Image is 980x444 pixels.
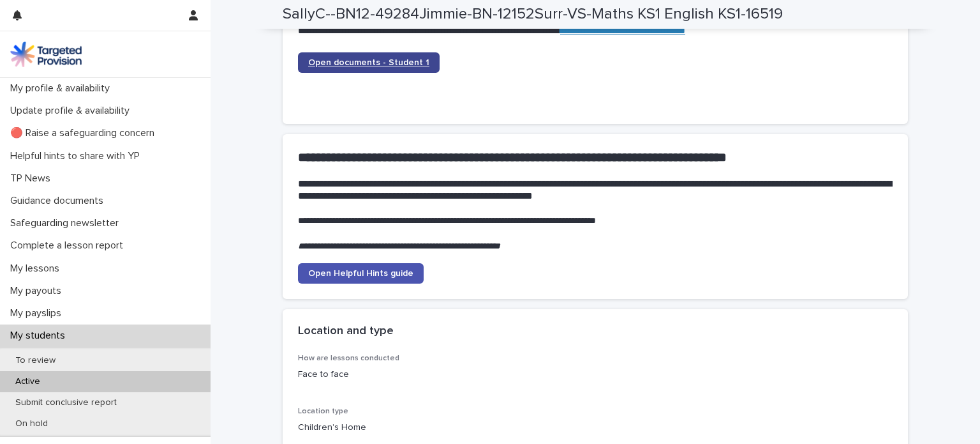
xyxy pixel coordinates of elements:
[5,82,120,95] p: My profile & availability
[5,397,127,408] p: Submit conclusive report
[298,325,394,339] h2: Location and type
[5,285,71,297] p: My payouts
[298,263,424,284] a: Open Helpful Hints guide
[298,408,348,415] span: Location type
[5,418,58,429] p: On hold
[5,240,133,252] p: Complete a lesson report
[5,172,61,185] p: TP News
[5,127,165,139] p: 🔴 Raise a safeguarding concern
[298,421,893,434] p: Children's Home
[5,217,129,229] p: Safeguarding newsletter
[5,355,66,366] p: To review
[308,269,413,278] span: Open Helpful Hints guide
[298,52,440,73] a: Open documents - Student 1
[5,150,150,162] p: Helpful hints to share with YP
[10,42,82,67] img: M5nRWzHhSzIhMunXDL62
[5,263,70,275] p: My lessons
[308,58,429,67] span: Open documents - Student 1
[5,376,50,387] p: Active
[5,195,114,207] p: Guidance documents
[5,105,140,117] p: Update profile & availability
[5,330,75,342] p: My students
[283,5,783,24] h2: SallyC--BN12-49284Jimmie-BN-12152Surr-VS-Maths KS1 English KS1-16519
[298,368,486,381] p: Face to face
[5,307,71,319] p: My payslips
[298,355,399,362] span: How are lessons conducted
